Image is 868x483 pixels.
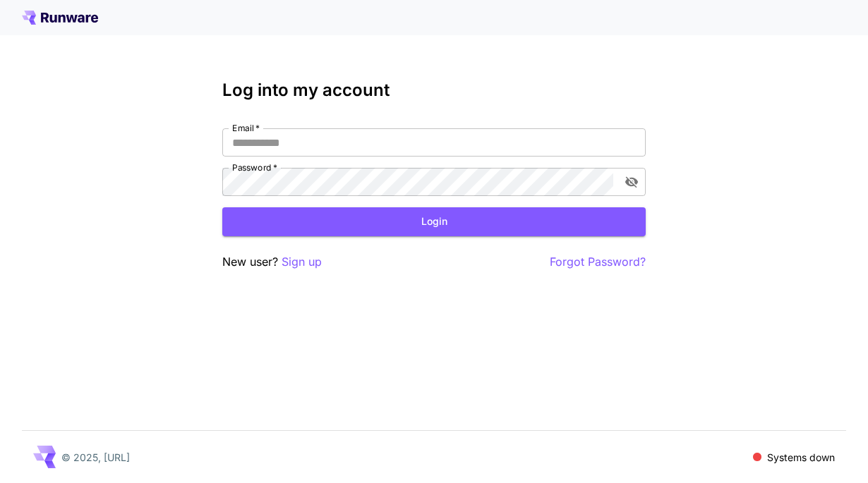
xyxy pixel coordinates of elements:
label: Password [232,161,277,173]
button: Sign up [282,253,322,271]
h3: Log into my account [222,80,646,100]
p: New user? [222,253,322,271]
button: Login [222,207,646,236]
button: Forgot Password? [550,253,646,271]
p: © 2025, [URL] [61,450,130,465]
button: toggle password visibility [619,169,644,195]
p: Systems down [767,450,835,465]
label: Email [232,122,260,134]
